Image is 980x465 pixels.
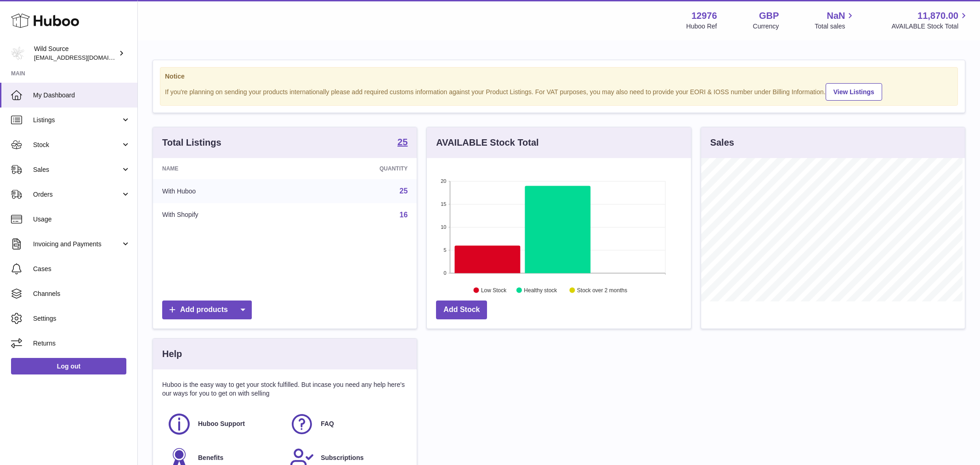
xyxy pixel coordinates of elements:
span: Channels [33,289,130,298]
div: Currency [753,22,779,31]
td: With Shopify [153,203,295,227]
a: 25 [400,187,408,195]
span: FAQ [321,420,334,428]
a: Add products [162,301,252,319]
img: internalAdmin-12976@internal.huboo.com [11,46,25,60]
span: AVAILABLE Stock Total [891,22,969,31]
a: 16 [400,211,408,219]
strong: 12976 [691,10,717,22]
text: 5 [444,247,447,253]
th: Quantity [295,158,417,179]
span: My Dashboard [33,91,130,100]
a: Huboo Support [167,412,280,437]
span: Stock [33,141,121,149]
h3: Sales [710,136,734,149]
text: 0 [444,270,447,276]
text: Stock over 2 months [577,287,627,294]
span: Usage [33,215,130,224]
p: Huboo is the easy way to get your stock fulfilled. But incase you need any help here's our ways f... [162,380,408,398]
strong: Notice [165,72,953,81]
span: Cases [33,265,130,273]
a: 25 [397,137,408,148]
h3: Total Listings [162,136,221,149]
a: View Listings [826,83,882,101]
span: 11,870.00 [918,10,958,22]
span: Sales [33,165,121,174]
text: 10 [441,224,447,230]
span: Subscriptions [321,454,363,462]
div: Wild Source [34,45,117,62]
span: Benefits [198,454,223,462]
span: Huboo Support [198,420,245,428]
a: Log out [11,358,126,374]
strong: 25 [397,137,408,147]
span: NaN [827,10,845,22]
a: FAQ [289,412,403,437]
a: Add Stock [436,301,487,319]
h3: Help [162,348,182,360]
text: Low Stock [481,287,507,294]
a: NaN Total sales [815,10,855,31]
span: Returns [33,339,130,348]
text: 15 [441,201,447,207]
text: 20 [441,178,447,184]
div: Huboo Ref [686,22,717,31]
strong: GBP [759,10,779,22]
div: If you're planning on sending your products internationally please add required customs informati... [165,82,953,101]
span: Total sales [815,22,855,31]
th: Name [153,158,295,179]
span: [EMAIL_ADDRESS][DOMAIN_NAME] [34,54,135,61]
span: Orders [33,190,121,199]
h3: AVAILABLE Stock Total [436,136,538,149]
span: Settings [33,314,130,323]
td: With Huboo [153,179,295,203]
span: Invoicing and Payments [33,240,121,249]
span: Listings [33,116,121,125]
a: 11,870.00 AVAILABLE Stock Total [891,10,969,31]
text: Healthy stock [524,287,558,294]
